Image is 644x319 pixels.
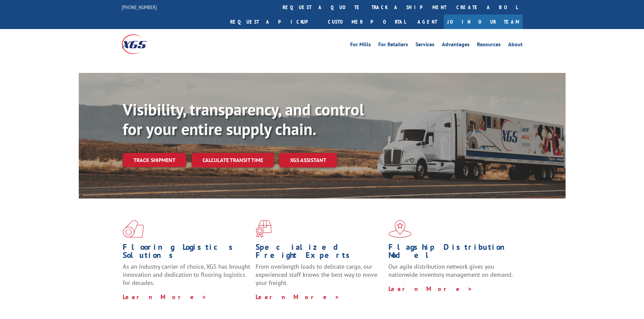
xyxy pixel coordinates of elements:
span: Our agile distribution network gives you nationwide inventory management on demand. [388,263,513,278]
a: For Mills [350,42,371,49]
a: For Retailers [378,42,408,49]
p: From overlength loads to delicate cargo, our experienced staff knows the best way to move your fr... [256,263,383,293]
a: Join Our Team [444,15,523,29]
a: Learn More > [123,293,207,301]
img: xgs-icon-focused-on-flooring-red [256,220,271,238]
img: xgs-icon-total-supply-chain-intelligence-red [123,220,144,238]
a: [PHONE_NUMBER] [122,4,157,10]
a: Calculate transit time [192,153,274,167]
a: Learn More > [256,293,340,301]
a: Request a pickup [225,15,323,29]
span: As an industry carrier of choice, XGS has brought innovation and dedication to flooring logistics... [123,263,250,287]
b: Visibility, transparency, and control for your entire supply chain. [123,99,364,139]
h1: Flooring Logistics Solutions [123,243,251,263]
a: About [508,42,523,49]
h1: Flagship Distribution Model [388,243,516,263]
a: Track shipment [123,153,186,167]
a: XGS ASSISTANT [279,153,337,167]
a: Services [415,42,434,49]
img: xgs-icon-flagship-distribution-model-red [388,220,412,238]
a: Advantages [442,42,470,49]
a: Agent [411,15,444,29]
a: Resources [477,42,501,49]
h1: Specialized Freight Experts [256,243,383,263]
a: Learn More > [388,285,473,293]
a: Customer Portal [323,15,411,29]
